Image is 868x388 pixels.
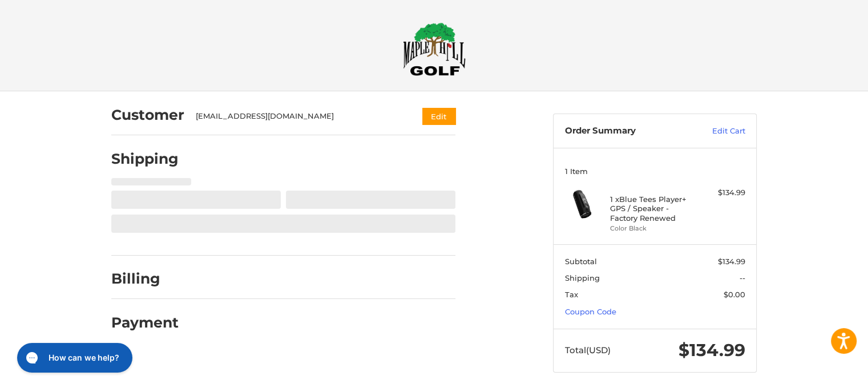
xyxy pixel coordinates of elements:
[565,126,688,137] h3: Order Summary
[565,257,597,266] span: Subtotal
[111,150,179,168] h2: Shipping
[196,111,401,122] div: [EMAIL_ADDRESS][DOMAIN_NAME]
[724,290,745,299] span: $0.00
[565,273,600,282] span: Shipping
[11,339,135,377] iframe: Gorgias live chat messenger
[422,108,455,124] button: Edit
[740,273,745,282] span: --
[700,187,745,199] div: $134.99
[111,270,178,288] h2: Billing
[111,314,179,332] h2: Payment
[610,224,697,233] li: Color Black
[565,167,745,176] h3: 1 Item
[111,106,184,124] h2: Customer
[565,290,578,299] span: Tax
[679,339,745,361] span: $134.99
[610,195,697,223] h4: 1 x Blue Tees Player+ GPS / Speaker - Factory Renewed
[688,126,745,137] a: Edit Cart
[565,345,611,355] span: Total (USD)
[403,22,466,76] img: Maple Hill Golf
[565,307,616,316] a: Coupon Code
[718,257,745,266] span: $134.99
